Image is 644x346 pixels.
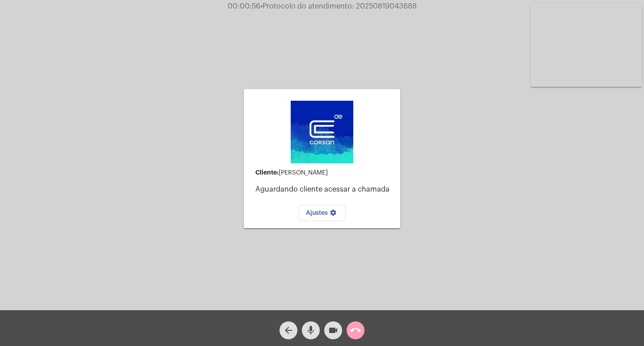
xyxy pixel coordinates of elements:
button: Ajustes [299,205,346,221]
strong: Cliente: [255,169,279,175]
img: d4669ae0-8c07-2337-4f67-34b0df7f5ae4.jpeg [291,101,353,163]
mat-icon: mic [305,325,316,336]
p: Aguardando cliente acessar a chamada [255,185,393,193]
mat-icon: arrow_back [283,325,294,336]
span: Protocolo do atendimento: 20250819043688 [260,3,417,10]
div: [PERSON_NAME] [255,169,393,176]
mat-icon: settings [328,209,339,220]
span: • [260,3,263,10]
span: Ajustes [306,210,339,216]
mat-icon: call_end [350,325,361,336]
mat-icon: videocam [328,325,339,336]
span: 00:00:56 [228,3,260,10]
